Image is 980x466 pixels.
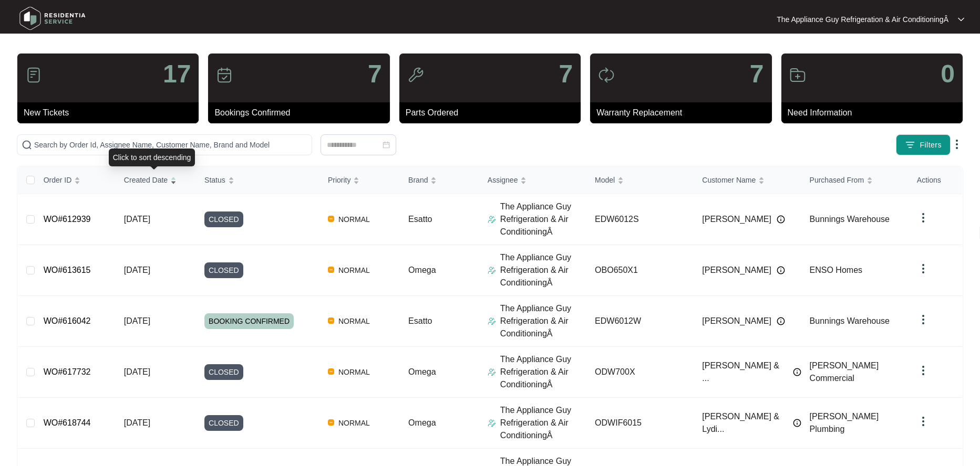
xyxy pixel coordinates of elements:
[788,107,963,119] p: Need Information
[598,67,615,83] img: icon
[328,317,334,324] img: Vercel Logo
[328,174,351,186] span: Priority
[909,166,962,194] th: Actions
[793,368,801,376] img: Info icon
[216,67,233,83] img: icon
[488,215,496,224] img: Assigner Icon
[793,419,801,427] img: Info icon
[777,14,948,25] p: The Appliance Guy Refrigeration & Air ConditioningÂ
[124,316,150,325] span: [DATE]
[586,398,694,449] td: ODWIF6015
[44,367,91,376] a: WO#617732
[163,61,191,87] p: 17
[917,364,930,377] img: dropdown arrow
[500,404,586,442] p: The Appliance Guy Refrigeration & Air ConditioningÂ
[334,213,374,226] span: NORMAL
[16,3,89,34] img: residentia service logo
[34,139,307,151] input: Search by Order Id, Assignee Name, Customer Name, Brand and Model
[22,140,32,150] img: search-icon
[334,366,374,378] span: NORMAL
[328,267,334,273] img: Vercel Logo
[488,419,496,427] img: Assigner Icon
[810,361,879,383] span: [PERSON_NAME] Commercial
[810,266,862,274] span: ENSO Homes
[479,166,586,194] th: Assignee
[44,418,91,427] a: WO#618744
[905,140,915,150] img: filter icon
[44,266,91,274] a: WO#613615
[500,353,586,391] p: The Appliance Guy Refrigeration & Air ConditioningÂ
[917,415,930,428] img: dropdown arrow
[917,313,930,326] img: dropdown arrow
[408,266,436,274] span: Omega
[328,216,334,222] img: Vercel Logo
[789,67,806,83] img: icon
[586,245,694,296] td: OBO650X1
[406,107,581,119] p: Parts Ordered
[334,315,374,327] span: NORMAL
[408,174,428,186] span: Brand
[124,367,150,376] span: [DATE]
[44,316,91,325] a: WO#616042
[328,368,334,375] img: Vercel Logo
[702,359,787,385] span: [PERSON_NAME] & ...
[124,174,168,186] span: Created Date
[35,166,116,194] th: Order ID
[694,166,801,194] th: Customer Name
[124,215,150,224] span: [DATE]
[702,315,771,327] span: [PERSON_NAME]
[702,410,787,436] span: [PERSON_NAME] & Lydi...
[777,266,785,274] img: Info icon
[319,166,400,194] th: Priority
[702,264,771,277] span: [PERSON_NAME]
[488,266,496,274] img: Assigner Icon
[595,174,615,186] span: Model
[204,211,243,227] span: CLOSED
[586,347,694,398] td: ODW700X
[334,264,374,277] span: NORMAL
[204,313,294,329] span: BOOKING CONFIRMED
[408,367,436,376] span: Omega
[951,138,963,151] img: dropdown arrow
[586,194,694,245] td: EDW6012S
[368,61,382,87] p: 7
[204,415,243,431] span: CLOSED
[488,368,496,376] img: Assigner Icon
[24,107,199,119] p: New Tickets
[408,418,436,427] span: Omega
[109,149,195,166] div: Click to sort descending
[214,107,389,119] p: Bookings Confirmed
[810,215,890,224] span: Bunnings Warehouse
[917,211,930,224] img: dropdown arrow
[204,174,225,186] span: Status
[500,200,586,238] p: The Appliance Guy Refrigeration & Air ConditioningÂ
[488,317,496,325] img: Assigner Icon
[941,61,955,87] p: 0
[44,174,72,186] span: Order ID
[920,140,942,151] span: Filters
[810,174,864,186] span: Purchased From
[750,61,764,87] p: 7
[777,215,785,224] img: Info icon
[596,107,771,119] p: Warranty Replacement
[400,166,479,194] th: Brand
[586,296,694,347] td: EDW6012W
[702,174,756,186] span: Customer Name
[204,262,243,278] span: CLOSED
[407,67,424,83] img: icon
[917,262,930,275] img: dropdown arrow
[500,302,586,340] p: The Appliance Guy Refrigeration & Air ConditioningÂ
[777,317,785,325] img: Info icon
[196,166,319,194] th: Status
[44,215,91,224] a: WO#612939
[408,215,432,224] span: Esatto
[810,316,890,325] span: Bunnings Warehouse
[124,418,150,427] span: [DATE]
[328,419,334,426] img: Vercel Logo
[801,166,909,194] th: Purchased From
[408,316,432,325] span: Esatto
[586,166,694,194] th: Model
[124,266,150,274] span: [DATE]
[204,364,243,380] span: CLOSED
[500,251,586,289] p: The Appliance Guy Refrigeration & Air ConditioningÂ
